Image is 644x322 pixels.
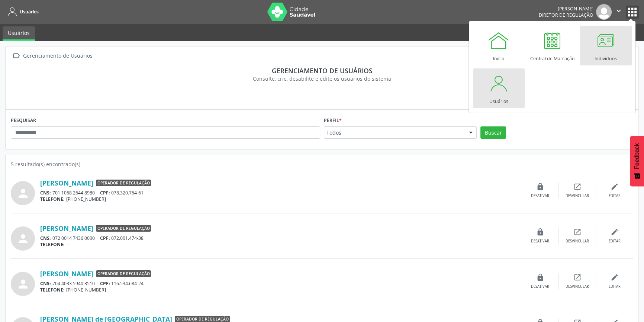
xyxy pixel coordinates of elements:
div: [PERSON_NAME] [539,6,593,12]
div: Desvincular [566,284,589,289]
span: Operador de regulação [96,180,151,186]
span: TELEFONE: [40,196,65,202]
span: Diretor de regulação [539,12,593,18]
a: Usuários [5,6,39,18]
div: 701 1058 2644 8980 078.320.764-61 [40,190,522,196]
button: apps [626,6,639,19]
div: [PHONE_NUMBER] [40,287,522,293]
img: img [596,4,612,20]
span: CNS: [40,235,51,241]
button:  [612,4,626,20]
span: CPF: [100,280,110,287]
div: 5 resultado(s) encontrado(s) [11,160,633,168]
i: open_in_new [573,183,582,191]
i: person [16,277,30,291]
div: -- [40,241,522,248]
span: Usuários [20,9,39,15]
div: Gerenciamento de Usuários [22,51,94,61]
div: 072 0014 7436 0000 072.001.474-38 [40,235,522,241]
a: [PERSON_NAME] [40,270,93,278]
div: Consulte, crie, desabilite e edite os usuários do sistema [16,75,628,83]
span: CPF: [100,235,110,241]
button: Feedback - Mostrar pesquisa [630,136,644,186]
div: Gerenciamento de usuários [16,67,628,75]
a:  Gerenciamento de Usuários [11,51,94,61]
div: 704 4033 5940 3510 116.534.684-24 [40,280,522,287]
div: Desativar [531,239,549,244]
i: person [16,232,30,245]
span: Operador de regulação [96,270,151,277]
i:  [11,51,22,61]
a: Central de Marcação [527,26,578,65]
span: CNS: [40,280,51,287]
a: Usuários [3,26,35,41]
div: Desvincular [566,193,589,199]
label: PESQUISAR [11,115,36,126]
label: Perfil [324,115,342,126]
i: edit [611,183,619,191]
i:  [615,7,623,15]
span: TELEFONE: [40,241,65,248]
i: edit [611,273,619,281]
span: CNS: [40,190,51,196]
span: Feedback [634,143,640,169]
a: [PERSON_NAME] [40,224,93,232]
div: Desvincular [566,239,589,244]
div: Desativar [531,193,549,199]
div: Desativar [531,284,549,289]
div: [PHONE_NUMBER] [40,196,522,202]
div: Editar [609,193,621,199]
a: Início [473,26,525,65]
div: Editar [609,239,621,244]
span: TELEFONE: [40,287,65,293]
span: CPF: [100,190,110,196]
a: Usuários [473,68,525,108]
i: lock [536,183,544,191]
i: person [16,187,30,200]
span: Todos [326,129,461,136]
a: Indivíduos [580,26,632,65]
i: edit [611,228,619,236]
i: open_in_new [573,228,582,236]
i: lock [536,228,544,236]
i: open_in_new [573,273,582,281]
span: Operador de regulação [96,225,151,232]
i: lock [536,273,544,281]
div: Editar [609,284,621,289]
a: [PERSON_NAME] [40,179,93,187]
button: Buscar [480,126,506,139]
